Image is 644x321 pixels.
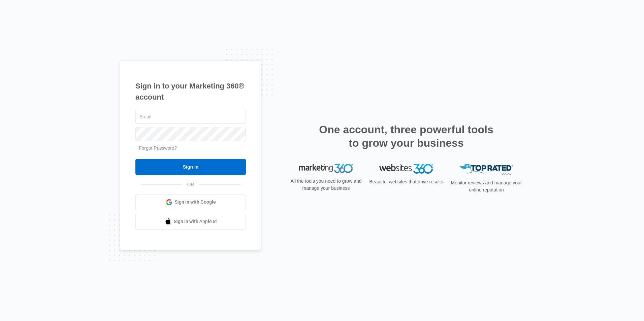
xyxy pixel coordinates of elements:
[175,199,216,206] span: Sign in with Google
[317,123,495,150] h2: One account, three powerful tools to grow your business
[174,218,217,225] span: Sign in with Apple Id
[288,178,364,192] p: All the tools you need to grow and manage your business
[135,194,246,210] a: Sign in with Google
[183,181,199,188] span: OR
[449,179,524,193] p: Monitor reviews and manage your online reputation
[135,214,246,230] a: Sign in with Apple Id
[139,145,177,151] a: Forgot Password?
[459,164,513,175] img: Top Rated Local
[135,80,246,103] h1: Sign in to your Marketing 360® account
[135,159,246,175] input: Sign In
[299,164,353,173] img: Marketing 360
[379,164,433,174] img: Websites 360
[368,178,444,185] p: Beautiful websites that drive results
[135,110,246,124] input: Email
